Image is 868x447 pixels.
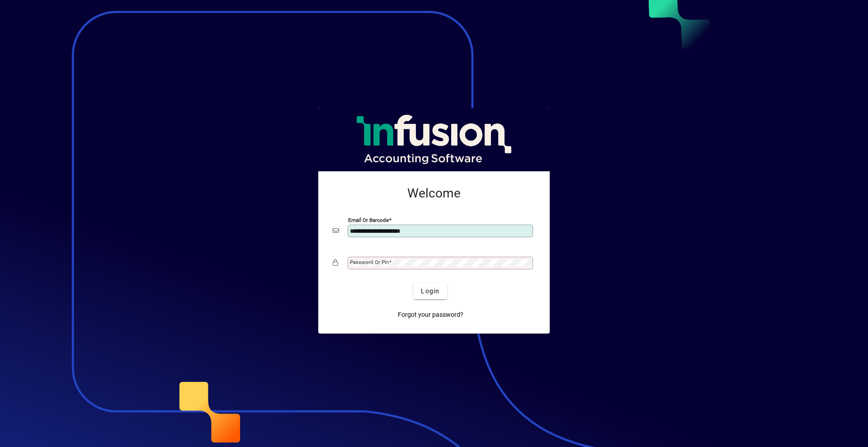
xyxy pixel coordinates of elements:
[414,283,447,299] button: Login
[333,186,535,201] h2: Welcome
[348,217,389,223] mat-label: Email or Barcode
[398,310,463,320] span: Forgot your password?
[350,259,389,265] mat-label: Password or Pin
[394,306,467,323] a: Forgot your password?
[421,287,439,296] span: Login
